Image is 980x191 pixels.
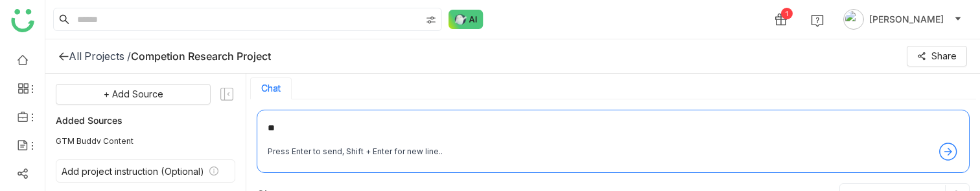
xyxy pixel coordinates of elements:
[104,87,163,101] span: + Add Source
[261,83,281,94] button: Chat
[11,9,34,32] img: logo
[907,46,967,66] button: Share
[56,112,235,128] div: Added Sources
[62,166,204,177] div: Add project instruction (Optional)
[869,12,944,26] span: [PERSON_NAME]
[781,8,793,19] div: 1
[426,15,436,25] img: search-type.svg
[268,146,443,158] div: Press Enter to send, Shift + Enter for new line..
[843,9,864,30] img: avatar
[56,136,235,147] div: GTM Buddy Content
[931,49,957,63] span: Share
[56,84,211,105] button: + Add Source
[69,50,131,63] div: All Projects /
[841,9,964,30] button: [PERSON_NAME]
[449,10,484,29] img: ask-buddy-normal.svg
[131,50,271,63] div: Competion Research Project
[811,14,824,27] img: help.svg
